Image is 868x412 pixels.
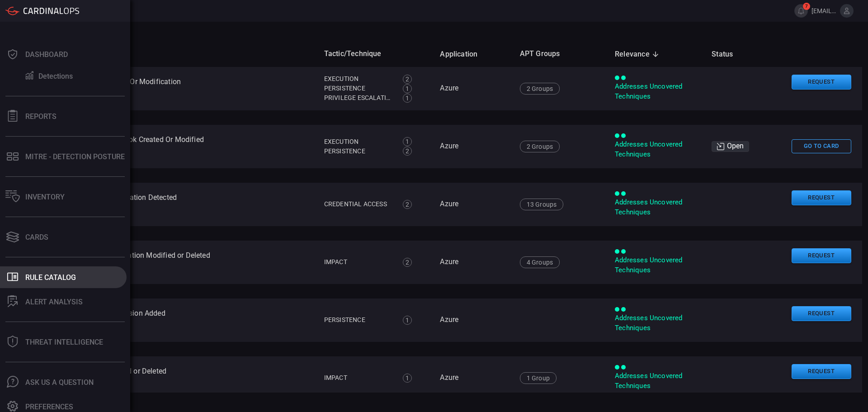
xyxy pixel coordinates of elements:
td: Azure - DevOps New Extension Added [36,298,317,342]
th: APT Groups [513,41,608,67]
div: ALERT ANALYSIS [25,298,83,306]
div: 1 [403,84,412,93]
span: [EMAIL_ADDRESS][DOMAIN_NAME] [811,7,836,14]
div: 2 [403,258,412,267]
div: MITRE - Detection Posture [25,152,125,161]
div: Addresses Uncovered Techniques [615,82,697,101]
div: Addresses Uncovered Techniques [615,198,697,217]
div: Detections [38,72,73,81]
td: Azure - Device or Configuration Modified or Deleted [36,241,317,284]
div: 1 [403,94,412,103]
button: Go To Card [792,139,851,153]
div: Dashboard [25,50,68,59]
div: 1 Group [520,372,557,384]
div: 1 [403,316,412,325]
div: Ask Us A Question [25,378,94,387]
div: 4 Groups [520,256,560,268]
div: Preferences [25,403,73,411]
div: Impact [324,257,393,267]
div: Addresses Uncovered Techniques [615,313,697,333]
button: Request [792,364,851,379]
th: Tactic/Technique [317,41,433,67]
div: 2 Groups [520,83,560,95]
div: 13 Groups [520,199,564,210]
div: 2 [403,147,412,156]
div: Rule Catalog [25,273,76,282]
td: Azure [433,125,512,168]
div: Addresses Uncovered Techniques [615,256,697,275]
button: Request [792,306,851,321]
div: Privilege Escalation [324,93,393,103]
div: Impact [324,373,393,383]
button: 7 [794,4,808,18]
div: 1 [403,374,412,383]
div: Addresses Uncovered Techniques [615,140,697,159]
td: Azure - ACR Task Creation Or Modification [36,67,317,110]
div: 2 [403,75,412,84]
div: Execution [324,74,393,84]
button: Request [792,190,851,205]
td: Azure [433,67,512,110]
div: Addresses Uncovered Techniques [615,371,697,391]
div: Persistence [324,315,393,325]
div: 2 [403,200,412,209]
span: 7 [803,3,810,10]
div: Persistence [324,147,393,156]
td: Azure [433,241,512,284]
td: Azure - DNS Zone Modified or Deleted [36,356,317,400]
td: Azure - Certificate Manipulation Detected [36,183,317,226]
button: Request [792,75,851,90]
td: Azure - Automation Runbook Created Or Modified [36,125,317,168]
span: Status [712,49,745,60]
div: Inventory [25,193,65,201]
span: Relevance [615,49,661,60]
div: Reports [25,112,57,121]
div: Cards [25,233,48,242]
button: Request [792,248,851,263]
span: Application [440,49,489,60]
div: Execution [324,137,393,147]
div: Credential Access [324,199,393,209]
div: Persistence [324,84,393,93]
td: Azure [433,183,512,226]
div: 1 [403,137,412,146]
td: Azure [433,298,512,342]
div: Open [712,141,749,152]
td: Azure [433,356,512,400]
div: Threat Intelligence [25,338,103,346]
div: 2 Groups [520,141,560,152]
